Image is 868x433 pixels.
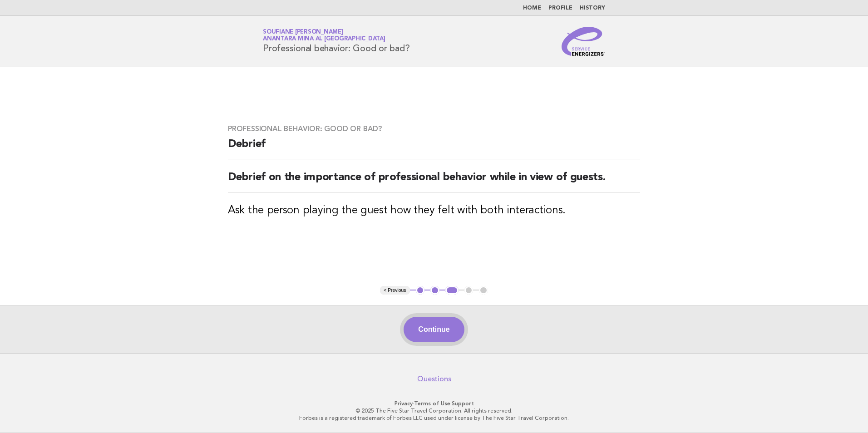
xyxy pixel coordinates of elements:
[580,5,605,11] a: History
[452,400,474,407] a: Support
[228,124,640,133] h3: Professional behavior: Good or bad?
[395,400,413,407] a: Privacy
[404,317,464,342] button: Continue
[430,286,439,295] button: 2
[380,286,409,295] button: < Previous
[523,5,541,11] a: Home
[414,400,450,407] a: Terms of Use
[417,374,451,384] a: Questions
[263,36,385,42] span: Anantara Mina al [GEOGRAPHIC_DATA]
[156,414,712,422] p: Forbes is a registered trademark of Forbes LLC used under license by The Five Star Travel Corpora...
[263,29,385,42] a: Soufiane [PERSON_NAME]Anantara Mina al [GEOGRAPHIC_DATA]
[228,170,640,192] h2: Debrief on the importance of professional behavior while in view of guests.
[445,286,459,295] button: 3
[562,27,605,56] img: Service Energizers
[416,286,425,295] button: 1
[263,30,409,53] h1: Professional behavior: Good or bad?
[156,407,712,414] p: © 2025 The Five Star Travel Corporation. All rights reserved.
[156,400,712,407] p: · ·
[228,137,640,159] h2: Debrief
[228,203,640,218] h3: Ask the person playing the guest how they felt with both interactions.
[548,5,572,11] a: Profile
